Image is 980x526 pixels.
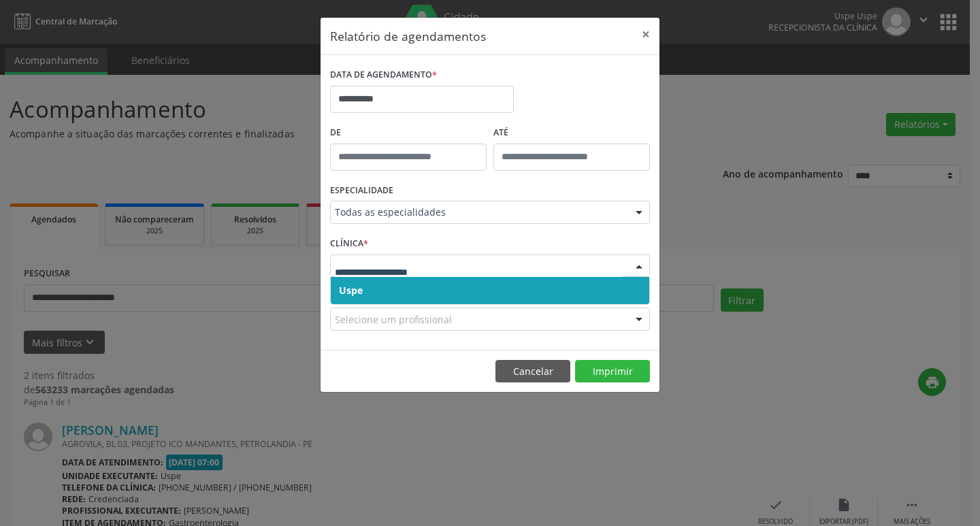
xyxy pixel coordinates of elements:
label: DATA DE AGENDAMENTO [330,65,437,86]
span: Selecione um profissional [335,312,452,327]
label: ESPECIALIDADE [330,180,393,201]
span: Todas as especialidades [335,206,622,219]
button: Close [632,18,659,51]
label: De [330,122,487,144]
button: Imprimir [575,360,650,383]
button: Cancelar [495,360,570,383]
span: Uspe [339,284,363,297]
h5: Relatório de agendamentos [330,27,486,45]
label: ATÉ [493,122,650,144]
label: CLÍNICA [330,233,368,254]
